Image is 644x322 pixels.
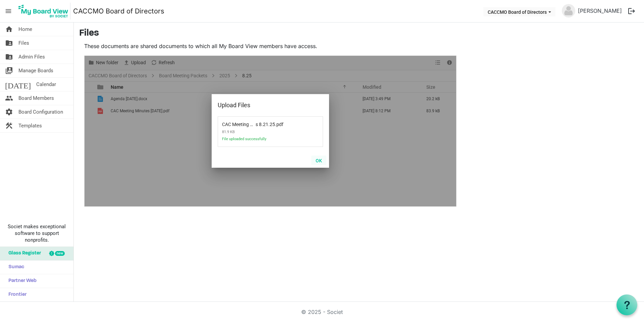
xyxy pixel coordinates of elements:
[3,223,70,243] span: Societ makes exceptional software to support nonprofits.
[18,36,29,50] span: Files
[483,7,555,16] button: CACCMO Board of Directors dropdownbutton
[5,50,13,64] span: folder_shared
[18,91,54,105] span: Board Members
[218,100,302,110] div: Upload Files
[5,288,26,301] span: Frontier
[5,247,41,260] span: Glass Register
[625,4,639,18] button: logout
[5,91,13,105] span: people
[18,119,42,132] span: Templates
[5,119,13,132] span: construction
[5,64,13,77] span: switch_account
[84,42,457,50] p: These documents are shared documents to which all My Board View members have access.
[222,137,292,145] span: File uploaded successfully
[16,3,70,19] img: My Board View Logo
[222,127,292,137] span: 81.9 KB
[5,105,13,119] span: settings
[36,78,56,91] span: Calendar
[5,23,13,36] span: home
[2,5,15,17] span: menu
[18,23,32,36] span: Home
[73,4,164,18] a: CACCMO Board of Directors
[311,156,326,165] button: OK
[5,274,37,288] span: Partner Web
[301,309,343,315] a: © 2025 - Societ
[5,260,24,274] span: Sumac
[575,4,625,17] a: [PERSON_NAME]
[79,28,639,39] h3: Files
[18,50,45,64] span: Admin Files
[18,64,53,77] span: Manage Boards
[562,4,575,17] img: no-profile-picture.svg
[55,251,65,256] div: new
[222,118,275,127] span: CAC Meeting Minutes 8.21.25.pdf
[5,78,31,91] span: [DATE]
[16,3,73,19] a: My Board View Logo
[5,36,13,50] span: folder_shared
[18,105,63,119] span: Board Configuration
